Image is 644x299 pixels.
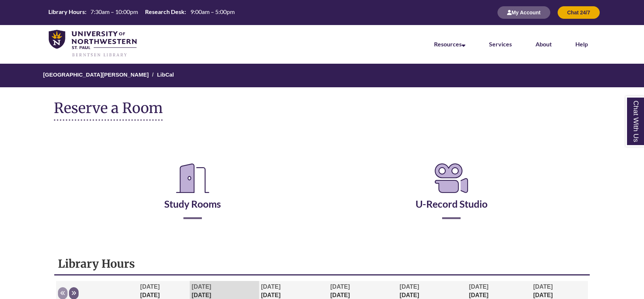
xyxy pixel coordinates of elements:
span: 7:30am – 10:00pm [90,8,138,15]
img: UNWSP Library Logo [49,30,137,57]
table: Hours Today [45,8,237,17]
a: U-Record Studio [416,180,488,210]
button: Chat 24/7 [558,6,600,19]
span: [DATE] [261,284,280,290]
a: LibCal [157,71,174,78]
a: Study Rooms [164,180,221,210]
a: Chat 24/7 [558,9,600,15]
span: 9:00am – 5:00pm [190,8,235,15]
span: [DATE] [533,284,553,290]
a: Hours Today [45,8,237,17]
span: [DATE] [140,284,160,290]
span: [DATE] [400,284,419,290]
a: [GEOGRAPHIC_DATA][PERSON_NAME] [43,71,149,78]
nav: Breadcrumb [54,64,590,87]
span: [DATE] [330,284,350,290]
h1: Reserve a Room [54,100,163,121]
span: [DATE] [192,284,211,290]
button: My Account [497,6,550,19]
a: About [535,41,552,48]
a: My Account [497,9,550,15]
a: Resources [434,41,465,48]
th: Library Hours: [45,8,87,16]
span: [DATE] [469,284,489,290]
a: Help [575,41,588,48]
th: Research Desk: [142,8,187,16]
h1: Library Hours [58,257,586,271]
div: Reserve a Room [54,139,590,241]
a: Services [489,41,512,48]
